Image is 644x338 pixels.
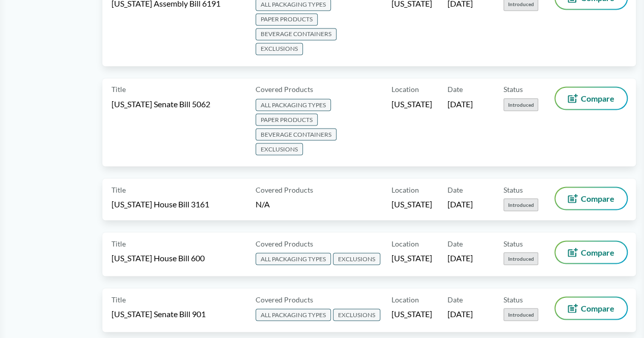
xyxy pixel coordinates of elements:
span: [US_STATE] House Bill 600 [111,252,205,263]
span: Title [111,184,126,195]
span: Compare [581,194,614,202]
span: Compare [581,248,614,256]
span: EXCLUSIONS [256,143,303,155]
span: Status [503,238,523,249]
span: PAPER PRODUCTS [256,113,318,126]
span: [US_STATE] Senate Bill 5062 [111,98,210,109]
span: Introduced [503,98,538,111]
span: EXCLUSIONS [256,43,303,55]
span: ALL PACKAGING TYPES [256,99,331,111]
span: Date [447,184,463,195]
span: [US_STATE] House Bill 3161 [111,198,209,209]
span: [DATE] [447,252,473,263]
span: Introduced [503,252,538,265]
span: Status [503,294,523,304]
span: Date [447,84,463,95]
button: Compare [555,188,627,209]
span: ALL PACKAGING TYPES [256,309,331,321]
span: Introduced [503,198,538,211]
span: [DATE] [447,308,473,319]
button: Compare [555,297,627,319]
span: Covered Products [256,184,313,195]
span: BEVERAGE CONTAINERS [256,128,337,140]
span: EXCLUSIONS [333,253,380,265]
span: [US_STATE] [391,252,432,263]
span: [DATE] [447,98,473,109]
span: Location [391,184,419,195]
span: BEVERAGE CONTAINERS [256,28,337,40]
span: Compare [581,304,614,312]
span: Covered Products [256,294,313,304]
span: Title [111,238,126,249]
span: [US_STATE] Senate Bill 901 [111,308,206,319]
span: EXCLUSIONS [333,309,380,321]
span: N/A [256,199,270,208]
span: Location [391,84,419,95]
span: [DATE] [447,198,473,209]
span: Covered Products [256,238,313,249]
span: Location [391,294,419,304]
span: Introduced [503,308,538,321]
span: Date [447,238,463,249]
span: Title [111,84,126,95]
span: Title [111,294,126,304]
span: Status [503,84,523,95]
span: Location [391,238,419,249]
span: ALL PACKAGING TYPES [256,253,331,265]
button: Compare [555,87,627,109]
span: Status [503,184,523,195]
span: [US_STATE] [391,198,432,209]
span: PAPER PRODUCTS [256,13,318,25]
span: [US_STATE] [391,98,432,109]
span: [US_STATE] [391,308,432,319]
span: Date [447,294,463,304]
span: Compare [581,94,614,102]
button: Compare [555,241,627,263]
span: Covered Products [256,84,313,95]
